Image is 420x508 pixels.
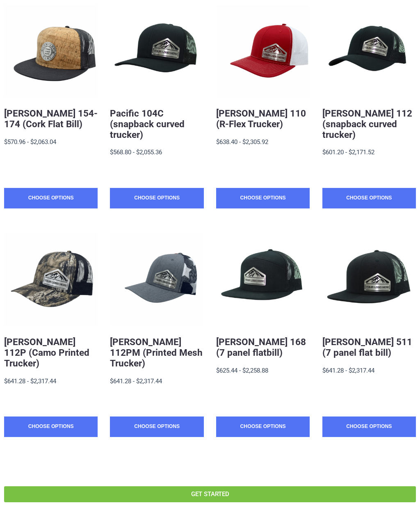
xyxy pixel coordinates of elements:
iframe: Chat Widget [379,469,420,508]
span: $601.20 - $2,171.52 [322,149,374,156]
a: [PERSON_NAME] 112PM (Printed Mesh Trucker) [110,336,203,368]
a: Choose Options [110,188,203,208]
a: Choose Options [322,416,416,437]
a: Choose Options [4,188,98,208]
span: $641.28 - $2,317.44 [4,378,56,385]
a: GET STARTED [4,486,416,502]
span: $570.96 - $2,063.04 [4,138,56,146]
a: [PERSON_NAME] 112 (snapback curved trucker) [322,108,412,140]
button: BadgeCaps - Richardson 168 [216,233,310,327]
a: Choose Options [322,188,416,208]
span: $641.28 - $2,317.44 [110,378,162,385]
button: BadgeCaps - Pacific 104C [110,4,203,98]
a: [PERSON_NAME] 511 (7 panel flat bill) [322,336,412,358]
span: $568.80 - $2,055.36 [110,149,162,156]
button: BadgeCaps - Richardson 511 [322,233,416,327]
span: $641.28 - $2,317.44 [322,367,374,374]
span: GET STARTED [191,491,229,497]
a: Choose Options [216,416,310,437]
a: Choose Options [216,188,310,208]
a: [PERSON_NAME] 112P (Camo Printed Trucker) [4,336,89,368]
a: [PERSON_NAME] 110 (R-Flex Trucker) [216,108,306,129]
a: [PERSON_NAME] 168 (7 panel flatbill) [216,336,306,358]
button: BadgeCaps - Richardson 112 [322,4,416,98]
span: $625.44 - $2,258.88 [216,367,268,374]
a: [PERSON_NAME] 154-174 (Cork Flat Bill) [4,108,98,129]
a: Pacific 104C (snapback curved trucker) [110,108,185,140]
a: Choose Options [110,416,203,437]
span: $638.40 - $2,305.92 [216,138,268,146]
a: Choose Options [4,416,98,437]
